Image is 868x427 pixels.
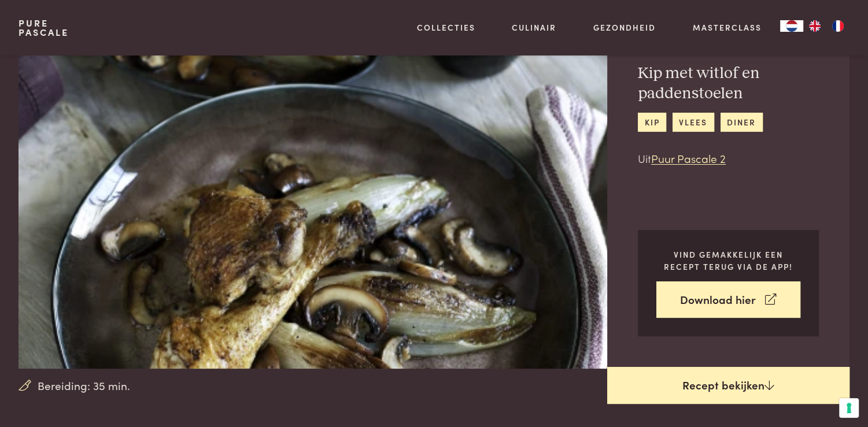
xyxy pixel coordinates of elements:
a: Recept bekijken [607,367,849,404]
p: Vind gemakkelijk een recept terug via de app! [656,248,800,272]
a: vlees [673,113,714,132]
h2: Kip met witlof en paddenstoelen [638,64,819,103]
a: kip [638,113,666,132]
a: Collecties [417,21,475,34]
a: EN [803,20,826,32]
button: Uw voorkeuren voor toestemming voor trackingtechnologieën [839,398,859,418]
aside: Language selected: Nederlands [780,20,849,32]
a: PurePascale [19,18,69,37]
a: diner [721,113,763,132]
ul: Language list [803,20,849,32]
a: Gezondheid [593,21,656,34]
a: FR [826,20,849,32]
span: Bereiding: 35 min. [38,377,130,394]
div: Language [780,20,803,32]
p: Uit [638,150,819,167]
a: Masterclass [693,21,762,34]
a: Download hier [656,281,800,318]
a: Puur Pascale 2 [651,150,726,166]
a: NL [780,20,803,32]
a: Culinair [512,21,556,34]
